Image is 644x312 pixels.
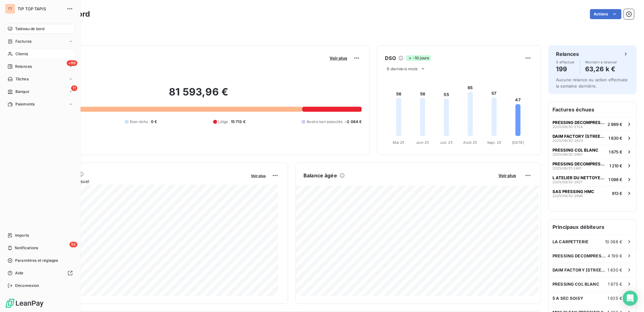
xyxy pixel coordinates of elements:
[608,267,622,272] span: 1 830 €
[393,140,405,145] tspan: Mai 25
[15,76,29,82] span: Tâches
[151,119,157,125] span: 0 €
[15,283,39,288] span: Déconnexion
[15,51,28,57] span: Clients
[487,140,501,145] tspan: Sept. 25
[549,117,636,131] button: PRESSING DECOMPRESSING2025/09/30-27242 989 €
[15,64,32,69] span: Relances
[556,64,575,74] h4: 199
[15,233,29,238] span: Imports
[231,119,246,125] span: 15 713 €
[5,4,15,14] div: TT
[608,253,622,258] span: 4 199 €
[556,77,628,89] span: Aucune relance ou action effectuée la semaine dernière.
[552,153,583,156] span: 2025/09/30-2667
[249,173,268,178] button: Voir plus
[303,172,337,179] h6: Balance âgée
[605,239,622,244] span: 10 068 €
[556,60,575,64] span: À effectuer
[15,101,35,107] span: Paiements
[609,163,622,168] span: 1 210 €
[552,134,606,139] span: DAIM FACTORY [STREET_ADDRESS][EMAIL_ADDRESS][PERSON_NAME][DOMAIN_NAME]
[612,191,622,196] span: 913 €
[608,177,622,182] span: 1 098 €
[609,149,622,154] span: 1 675 €
[512,140,524,145] tspan: [DATE]
[15,39,31,44] span: Factures
[5,268,75,278] a: Aide
[416,140,429,145] tspan: Juin 25
[15,26,44,32] span: Tableau de bord
[549,102,636,117] h6: Factures échues
[387,66,418,71] span: 6 derniers mois
[556,50,579,58] h6: Relances
[15,245,38,251] span: Notifications
[549,159,636,172] button: PRESSING DECOMPRESSING2025/08/31-24011 210 €
[608,136,622,141] span: 1 830 €
[585,60,617,64] span: Montant à relancer
[608,282,622,287] span: 1 675 €
[218,119,228,125] span: Litige
[552,189,594,194] span: SAS PRESSING HMC
[36,86,362,105] h2: 81 593,96 €
[608,122,622,127] span: 2 989 €
[552,175,606,180] span: L ATELIER DU NETTOYEUR
[15,270,24,276] span: Aide
[623,291,638,306] div: Open Intercom Messenger
[552,125,583,129] span: 2025/09/30-2724
[385,54,396,62] h6: DSO
[552,239,588,244] span: LA CARPETTERIE
[608,296,622,301] span: 1 625 €
[552,194,583,198] span: 2025/09/30-2696
[585,64,617,74] h4: 63,26 k €
[330,56,347,61] span: Voir plus
[552,166,581,170] span: 2025/08/31-2401
[464,140,477,145] tspan: Août 25
[307,119,342,125] span: Avoirs non associés
[130,119,148,125] span: Non-échu
[552,139,583,143] span: 2025/09/30-2823
[71,85,77,91] span: 11
[440,140,453,145] tspan: Juil. 25
[497,173,518,178] button: Voir plus
[15,258,58,263] span: Paramètres et réglages
[552,161,607,166] span: PRESSING DECOMPRESSING
[549,145,636,159] button: PRESSING COL BLANC2025/09/30-26671 675 €
[251,174,266,178] span: Voir plus
[5,298,44,308] img: Logo LeanPay
[590,9,621,19] button: Actions
[552,253,608,258] span: PRESSING DECOMPRESSING
[18,6,63,11] span: TIP TOP TAPIS
[552,296,583,301] span: 5 A SEC SOISY
[69,242,77,247] span: 53
[552,180,582,184] span: 2025/09/30-2621
[67,60,77,66] span: +99
[549,131,636,145] button: DAIM FACTORY [STREET_ADDRESS][EMAIL_ADDRESS][PERSON_NAME][DOMAIN_NAME]2025/09/30-28231 830 €
[552,267,608,272] span: DAIM FACTORY [STREET_ADDRESS][EMAIL_ADDRESS][PERSON_NAME][DOMAIN_NAME]
[15,89,29,94] span: Banque
[552,120,605,125] span: PRESSING DECOMPRESSING
[36,178,247,185] span: Chiffre d'affaires mensuel
[549,186,636,200] button: SAS PRESSING HMC2025/09/30-2696913 €
[552,282,599,287] span: PRESSING COL BLANC
[328,55,349,61] button: Voir plus
[549,172,636,186] button: L ATELIER DU NETTOYEUR2025/09/30-26211 098 €
[552,148,598,153] span: PRESSING COL BLANC
[549,219,636,234] h6: Principaux débiteurs
[498,173,516,178] span: Voir plus
[345,119,362,125] span: -2 084 €
[406,55,431,61] span: -10 jours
